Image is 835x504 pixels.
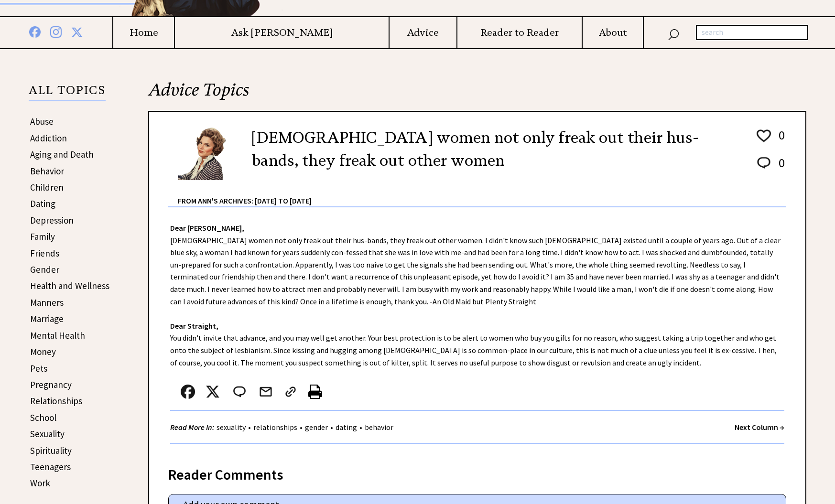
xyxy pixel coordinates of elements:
[170,422,214,432] strong: Read More In:
[30,313,64,324] a: Marriage
[170,421,396,433] div: • • • •
[71,25,83,38] img: x%20blue.png
[50,24,62,38] img: instagram%20blue.png
[30,231,55,242] a: Family
[178,181,786,206] div: From Ann's Archives: [DATE] to [DATE]
[252,126,741,172] h2: [DEMOGRAPHIC_DATA] women not only freak out their hus-bands, they freak out other women
[755,128,772,144] img: heart_outline%201.png
[30,379,72,390] a: Pregnancy
[390,27,456,39] a: Advice
[755,155,772,171] img: message_round%202.png
[696,25,808,40] input: search
[362,422,396,432] a: behavior
[178,126,238,180] img: Ann6%20v2%20small.png
[30,165,64,177] a: Behavior
[30,428,65,440] a: Sexuality
[170,223,244,233] strong: Dear [PERSON_NAME],
[30,297,64,308] a: Manners
[30,149,94,160] a: Aging and Death
[29,24,41,38] img: facebook%20blue.png
[251,422,300,432] a: relationships
[231,385,248,399] img: message_round%202.png
[181,385,195,399] img: facebook.png
[30,346,56,357] a: Money
[30,198,55,209] a: Dating
[148,78,806,111] h2: Advice Topics
[170,321,218,331] strong: Dear Straight,
[30,247,59,259] a: Friends
[30,214,74,226] a: Depression
[175,27,388,39] a: Ask [PERSON_NAME]
[30,363,47,374] a: Pets
[30,461,71,472] a: Teenagers
[333,422,359,432] a: dating
[668,27,679,41] img: search_nav.png
[30,395,82,407] a: Relationships
[308,385,322,399] img: printer%20icon.png
[29,85,106,101] p: ALL TOPICS
[30,477,50,489] a: Work
[168,464,786,480] div: Reader Comments
[457,27,582,39] a: Reader to Reader
[583,27,643,39] a: About
[30,412,56,423] a: School
[735,422,784,432] a: Next Column →
[206,385,220,399] img: x_small.png
[259,385,273,399] img: mail.png
[30,445,72,456] a: Spirituality
[30,280,109,291] a: Health and Wellness
[113,27,174,39] a: Home
[774,127,785,154] td: 0
[283,385,298,399] img: link_02.png
[214,422,248,432] a: sexuality
[30,132,67,144] a: Addiction
[30,264,59,275] a: Gender
[30,330,85,341] a: Mental Health
[303,422,330,432] a: gender
[30,116,54,127] a: Abuse
[149,207,805,453] div: [DEMOGRAPHIC_DATA] women not only freak out their hus-bands, they freak out other women. I didn't...
[30,182,64,193] a: Children
[774,155,785,180] td: 0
